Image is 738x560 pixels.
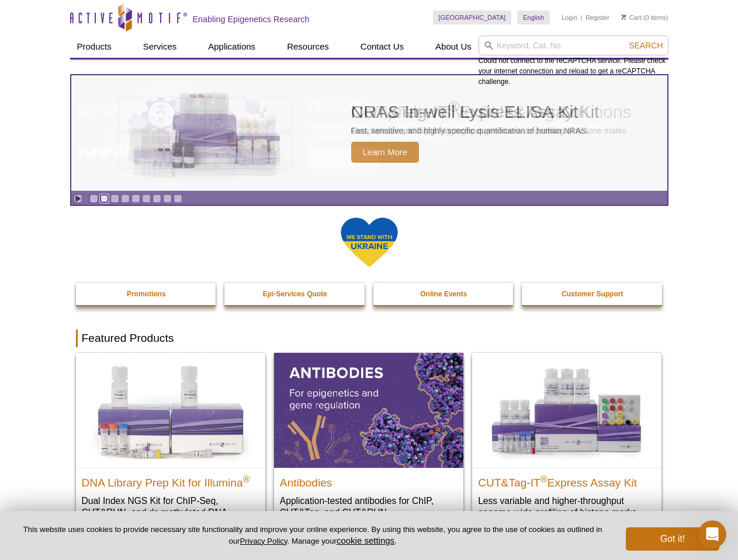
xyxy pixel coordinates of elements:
[472,353,661,530] a: CUT&Tag-IT® Express Assay Kit CUT&Tag-IT®Express Assay Kit Less variable and higher-throughput ge...
[540,474,548,484] sup: ®
[174,194,182,203] a: Go to slide 9
[698,520,726,548] iframe: Intercom live chat
[142,194,151,203] a: Go to slide 6
[100,194,109,203] a: Go to slide 2
[121,194,130,203] a: Go to slide 4
[240,537,287,545] a: Privacy Policy
[71,75,667,191] a: NRAS In-well Lysis ELISA Kit NRAS In-well Lysis ELISA Kit Fast, sensitive, and highly specific qu...
[263,290,327,298] strong: Epi-Services Quote
[621,13,642,22] a: Cart
[127,290,166,298] strong: Promotions
[19,524,607,547] p: This website uses cookies to provide necessary site functionality and improve your online experie...
[76,330,663,347] h2: Featured Products
[337,535,394,545] button: cookie settings
[585,13,609,22] a: Register
[243,474,250,484] sup: ®
[131,194,140,203] a: Go to slide 5
[163,194,172,203] a: Go to slide 8
[274,353,463,530] a: All Antibodies Antibodies Application-tested antibodies for ChIP, CUT&Tag, and CUT&RUN.
[562,290,623,298] strong: Customer Support
[625,40,666,51] button: Search
[110,194,119,203] a: Go to slide 3
[428,36,479,58] a: About Us
[581,10,583,24] li: |
[280,495,458,519] p: Application-tested antibodies for ChIP, CUT&Tag, and CUT&RUN.
[74,194,82,203] a: Toggle autoplay
[621,10,668,24] li: (0 items)
[629,41,663,50] span: Search
[201,36,262,58] a: Applications
[478,471,656,489] h2: CUT&Tag-IT Express Assay Kit
[76,353,265,541] a: DNA Library Prep Kit for Illumina DNA Library Prep Kit for Illumina® Dual Index NGS Kit for ChIP-...
[76,353,265,467] img: DNA Library Prep Kit for Illumina
[478,495,656,519] p: Less variable and higher-throughput genome-wide profiling of histone marks​.
[626,527,719,551] button: Got it!
[193,14,310,24] h2: Enabling Epigenetics Research
[354,36,411,58] a: Contact Us
[562,13,577,22] a: Login
[351,142,420,163] span: Learn More
[373,283,515,305] a: Online Events
[340,216,399,268] img: We Stand With Ukraine
[479,36,668,55] input: Keyword, Cat. No.
[433,10,512,24] a: [GEOGRAPHIC_DATA]
[224,283,366,305] a: Epi-Services Quote
[117,93,293,173] img: NRAS In-well Lysis ELISA Kit
[71,75,667,191] article: NRAS In-well Lysis ELISA Kit
[76,283,217,305] a: Promotions
[517,10,550,24] a: English
[472,353,661,467] img: CUT&Tag-IT® Express Assay Kit
[274,353,463,467] img: All Antibodies
[621,14,626,20] img: Your Cart
[522,283,663,305] a: Customer Support
[479,36,668,87] div: Could not connect to the reCAPTCHA service. Please check your internet connection and reload to g...
[280,471,458,489] h2: Antibodies
[280,36,336,58] a: Resources
[70,36,119,58] a: Products
[82,471,259,489] h2: DNA Library Prep Kit for Illumina
[351,103,589,121] h2: NRAS In-well Lysis ELISA Kit
[153,194,161,203] a: Go to slide 7
[351,125,589,136] p: Fast, sensitive, and highly specific quantification of human NRAS.
[82,495,259,530] p: Dual Index NGS Kit for ChIP-Seq, CUT&RUN, and ds methylated DNA assays.
[89,194,98,203] a: Go to slide 1
[420,290,467,298] strong: Online Events
[136,36,184,58] a: Services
